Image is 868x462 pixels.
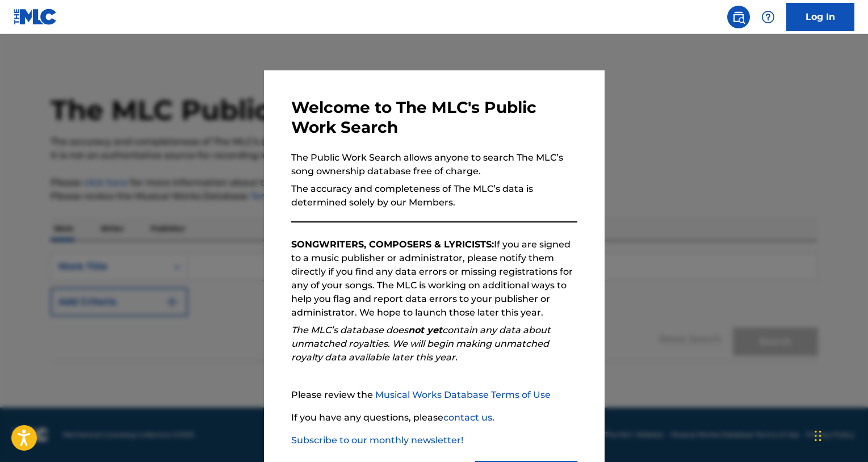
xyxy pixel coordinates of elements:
img: MLC Logo [14,9,57,25]
p: Please review the [291,388,577,402]
p: The accuracy and completeness of The MLC’s data is determined solely by our Members. [291,182,577,209]
h3: Welcome to The MLC's Public Work Search [291,98,577,137]
a: Log In [786,3,854,31]
img: search [732,10,745,24]
a: Public Search [727,6,750,28]
iframe: Chat Widget [811,408,868,462]
div: Drag [815,419,821,453]
a: Subscribe to our monthly newsletter! [291,435,463,446]
a: Musical Works Database Terms of Use [375,389,551,400]
img: help [761,10,775,24]
div: Help [757,6,779,28]
p: If you are signed to a music publisher or administrator, please notify them directly if you find ... [291,238,577,320]
p: The Public Work Search allows anyone to search The MLC’s song ownership database free of charge. [291,151,577,178]
iframe: Resource Center [836,296,868,388]
em: The MLC’s database does contain any data about unmatched royalties. We will begin making unmatche... [291,325,551,363]
p: If you have any questions, please . [291,411,577,425]
a: contact us [443,412,492,423]
strong: not yet [408,325,442,335]
strong: SONGWRITERS, COMPOSERS & LYRICISTS: [291,239,494,250]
